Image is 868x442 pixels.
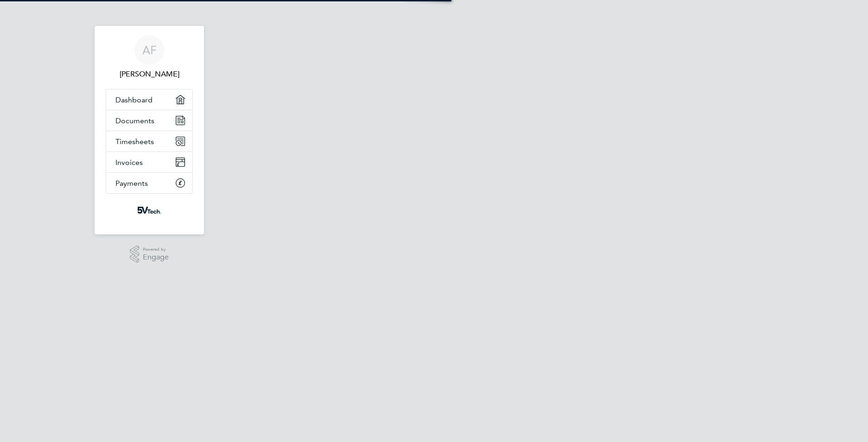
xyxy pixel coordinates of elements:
[106,35,193,80] a: AF[PERSON_NAME]
[130,246,169,263] a: Powered byEngage
[95,26,204,234] nav: Main navigation
[115,95,153,104] span: Dashboard
[106,131,192,152] a: Timesheets
[115,137,154,146] span: Timesheets
[142,44,157,56] span: AF
[106,173,192,193] a: Payments
[115,116,154,125] span: Documents
[106,110,192,131] a: Documents
[115,179,148,188] span: Payments
[115,158,143,167] span: Invoices
[106,152,192,172] a: Invoices
[143,246,169,253] span: Powered by
[106,203,193,218] a: Go to home page
[135,203,163,218] img: weare5values-logo-retina.png
[106,89,192,110] a: Dashboard
[143,253,169,261] span: Engage
[106,69,193,80] span: Adewale Fasoro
